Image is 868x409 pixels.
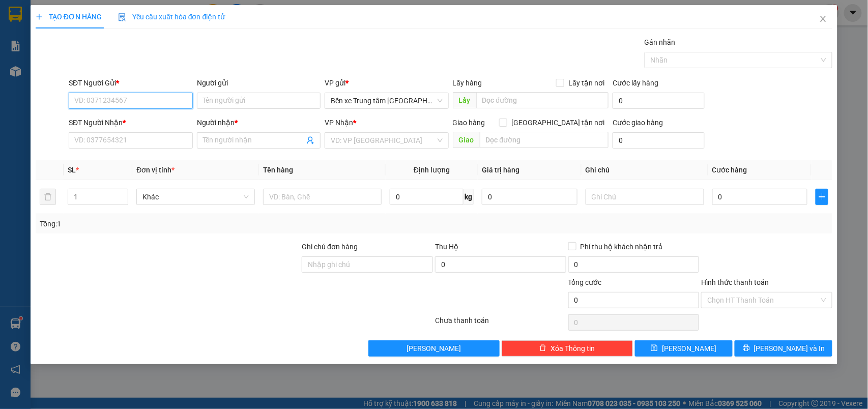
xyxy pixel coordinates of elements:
span: [PERSON_NAME] [407,343,461,354]
span: kg [464,189,474,205]
span: Lấy hàng [453,79,482,87]
label: Cước giao hàng [613,119,663,127]
span: Cước hàng [712,166,747,174]
span: [PERSON_NAME] và In [754,343,825,354]
span: Giá trị hàng [482,166,519,174]
label: Gán nhãn [645,38,676,46]
span: Yêu cầu xuất hóa đơn điện tử [118,13,225,21]
input: 0 [482,189,577,205]
span: Khác [142,189,249,205]
span: printer [743,344,750,353]
span: save [651,344,658,353]
input: Ghi Chú [586,189,704,205]
input: Ghi chú đơn hàng [302,256,433,273]
span: VP Nhận [325,119,353,127]
input: Cước giao hàng [613,132,705,149]
button: [PERSON_NAME] [368,340,500,357]
label: Hình thức thanh toán [701,278,769,286]
div: SĐT Người Nhận [69,117,193,128]
span: SL [68,166,76,174]
span: Bến xe Trung tâm Lào Cai [331,93,443,108]
span: Giao [453,132,480,148]
span: Tổng cước [568,278,602,286]
span: Xóa Thông tin [551,343,595,354]
span: plus [36,13,43,20]
span: close [819,15,827,23]
span: Phí thu hộ khách nhận trả [576,241,667,252]
img: icon [118,13,126,21]
button: save[PERSON_NAME] [635,340,733,357]
div: Người gửi [197,77,321,89]
div: VP gửi [325,77,449,89]
label: Cước lấy hàng [613,79,658,87]
span: Đơn vị tính [136,166,175,174]
span: [PERSON_NAME] [662,343,716,354]
input: Dọc đường [476,92,609,108]
button: plus [816,189,828,205]
input: Cước lấy hàng [613,93,705,109]
button: delete [40,189,56,205]
span: Lấy [453,92,476,108]
button: Close [809,5,837,34]
div: Tổng: 1 [40,218,335,229]
span: Lấy tận nơi [564,77,609,89]
span: delete [539,344,546,353]
span: Giao hàng [453,119,485,127]
span: TẠO ĐƠN HÀNG [36,13,102,21]
span: Thu Hộ [435,243,458,251]
button: printer[PERSON_NAME] và In [735,340,832,357]
span: plus [816,193,828,201]
div: Chưa thanh toán [434,315,567,333]
th: Ghi chú [582,160,708,180]
span: user-add [306,136,314,144]
div: SĐT Người Gửi [69,77,193,89]
input: Dọc đường [480,132,609,148]
input: VD: Bàn, Ghế [263,189,382,205]
span: [GEOGRAPHIC_DATA] tận nơi [507,117,609,128]
label: Ghi chú đơn hàng [302,243,358,251]
div: Người nhận [197,117,321,128]
span: Định lượng [414,166,450,174]
button: deleteXóa Thông tin [502,340,633,357]
span: Tên hàng [263,166,293,174]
